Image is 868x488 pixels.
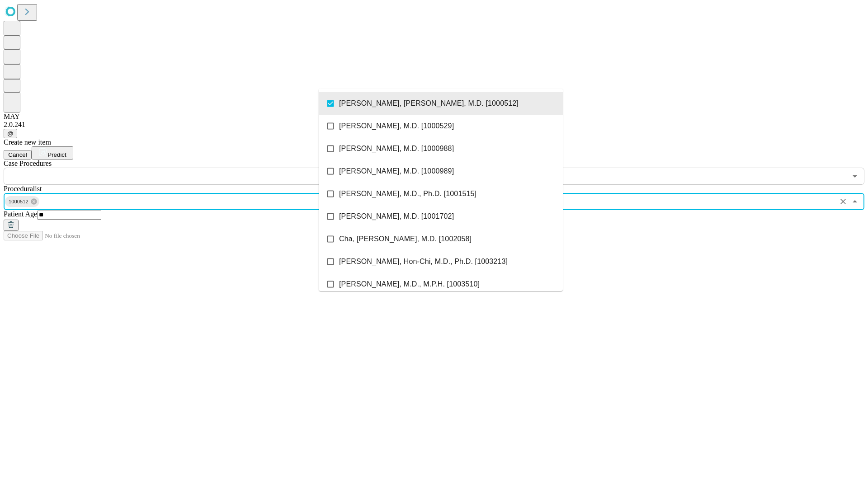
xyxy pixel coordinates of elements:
[4,129,17,138] button: @
[849,195,861,208] button: Close
[47,151,66,158] span: Predict
[339,256,508,267] span: [PERSON_NAME], Hon-Chi, M.D., Ph.D. [1003213]
[837,195,849,208] button: Clear
[339,188,476,199] span: [PERSON_NAME], M.D., Ph.D. [1001515]
[8,151,27,158] span: Cancel
[4,210,37,218] span: Patient Age
[4,138,51,146] span: Create new item
[339,211,454,222] span: [PERSON_NAME], M.D. [1001702]
[4,113,864,121] div: MAY
[339,279,480,290] span: [PERSON_NAME], M.D., M.P.H. [1003510]
[5,196,39,207] div: 1000512
[339,234,472,244] span: Cha, [PERSON_NAME], M.D. [1002058]
[32,146,73,160] button: Predict
[339,143,454,154] span: [PERSON_NAME], M.D. [1000988]
[339,98,519,109] span: [PERSON_NAME], [PERSON_NAME], M.D. [1000512]
[339,166,454,177] span: [PERSON_NAME], M.D. [1000989]
[4,160,52,167] span: Scheduled Procedure
[4,121,864,129] div: 2.0.241
[339,121,454,131] span: [PERSON_NAME], M.D. [1000529]
[4,185,42,192] span: Proceduralist
[5,197,32,207] span: 1000512
[4,150,32,160] button: Cancel
[7,130,14,137] span: @
[849,170,861,183] button: Open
